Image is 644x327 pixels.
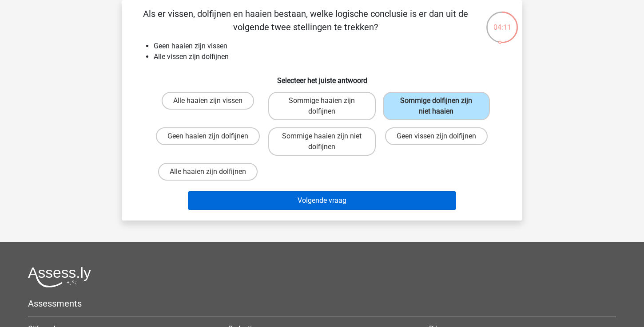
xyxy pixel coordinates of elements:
div: 04:11 [485,11,519,33]
label: Sommige haaien zijn dolfijnen [268,92,375,120]
label: Geen vissen zijn dolfijnen [385,127,488,145]
li: Alle vissen zijn dolfijnen [154,51,508,62]
label: Sommige haaien zijn niet dolfijnen [268,127,375,156]
p: Als er vissen, dolfijnen en haaien bestaan, welke logische conclusie is er dan uit de volgende tw... [136,7,475,34]
li: Geen haaien zijn vissen [154,41,508,51]
label: Sommige dolfijnen zijn niet haaien [383,92,490,120]
img: Assessly logo [28,267,91,288]
label: Geen haaien zijn dolfijnen [156,127,260,145]
h5: Assessments [28,298,616,309]
h6: Selecteer het juiste antwoord [136,69,508,85]
label: Alle haaien zijn dolfijnen [158,163,258,181]
label: Alle haaien zijn vissen [162,92,254,110]
button: Volgende vraag [188,191,457,210]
